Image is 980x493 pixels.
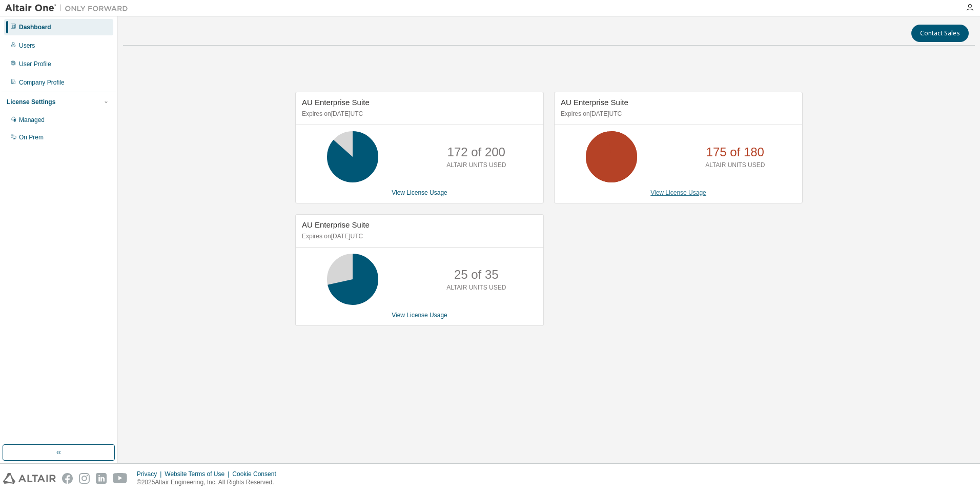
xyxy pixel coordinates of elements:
[561,98,628,107] span: AU Enterprise Suite
[302,98,370,107] span: AU Enterprise Suite
[454,266,499,283] p: 25 of 35
[7,98,55,106] div: License Settings
[232,470,282,478] div: Cookie Consent
[446,161,506,170] p: ALTAIR UNITS USED
[650,189,706,196] a: View License Usage
[302,220,370,229] span: AU Enterprise Suite
[19,78,65,87] div: Company Profile
[19,42,35,50] div: Users
[706,143,764,161] p: 175 of 180
[5,3,133,13] img: Altair One
[302,110,535,118] p: Expires on [DATE] UTC
[137,470,165,478] div: Privacy
[561,110,793,118] p: Expires on [DATE] UTC
[62,473,73,484] img: facebook.svg
[392,189,447,196] a: View License Usage
[3,473,56,484] img: altair_logo.svg
[19,23,51,31] div: Dashboard
[113,473,128,484] img: youtube.svg
[137,478,282,487] p: © 2025 Altair Engineering, Inc. All Rights Reserved.
[96,473,107,484] img: linkedin.svg
[165,470,232,478] div: Website Terms of Use
[19,116,45,124] div: Managed
[79,473,90,484] img: instagram.svg
[19,133,44,141] div: On Prem
[447,143,505,161] p: 172 of 200
[19,60,51,68] div: User Profile
[705,161,765,170] p: ALTAIR UNITS USED
[911,25,969,42] button: Contact Sales
[392,312,447,319] a: View License Usage
[446,283,506,292] p: ALTAIR UNITS USED
[302,232,535,241] p: Expires on [DATE] UTC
